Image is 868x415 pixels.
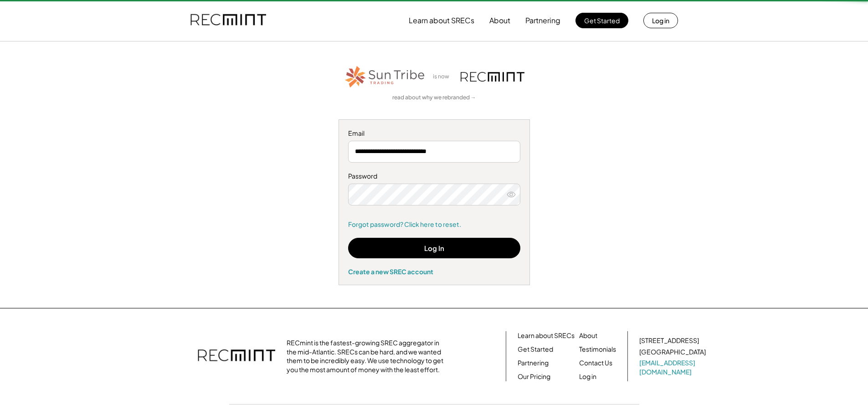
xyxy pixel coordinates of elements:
[518,345,553,354] a: Get Started
[344,64,426,89] img: STT_Horizontal_Logo%2B-%2BColor.png
[348,172,520,181] div: Password
[392,94,476,102] a: read about why we rebranded →
[461,72,524,82] img: recmint-logotype%403x.png
[639,348,706,357] div: [GEOGRAPHIC_DATA]
[489,11,510,30] button: About
[348,267,520,276] div: Create a new SREC account
[409,11,474,30] button: Learn about SRECs
[525,11,560,30] button: Partnering
[643,13,678,28] button: Log in
[518,359,549,368] a: Partnering
[190,5,266,36] img: recmint-logotype%403x.png
[639,336,699,345] div: [STREET_ADDRESS]
[579,331,597,340] a: About
[575,13,628,28] button: Get Started
[518,331,575,340] a: Learn about SRECs
[579,359,612,368] a: Contact Us
[518,372,550,381] a: Our Pricing
[431,73,456,81] div: is now
[348,220,520,229] a: Forgot password? Click here to reset.
[579,345,616,354] a: Testimonials
[348,129,520,138] div: Email
[348,238,520,258] button: Log In
[287,338,448,374] div: RECmint is the fastest-growing SREC aggregator in the mid-Atlantic. SRECs can be hard, and we wan...
[639,359,708,376] a: [EMAIL_ADDRESS][DOMAIN_NAME]
[579,372,596,381] a: Log in
[198,340,275,372] img: recmint-logotype%403x.png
